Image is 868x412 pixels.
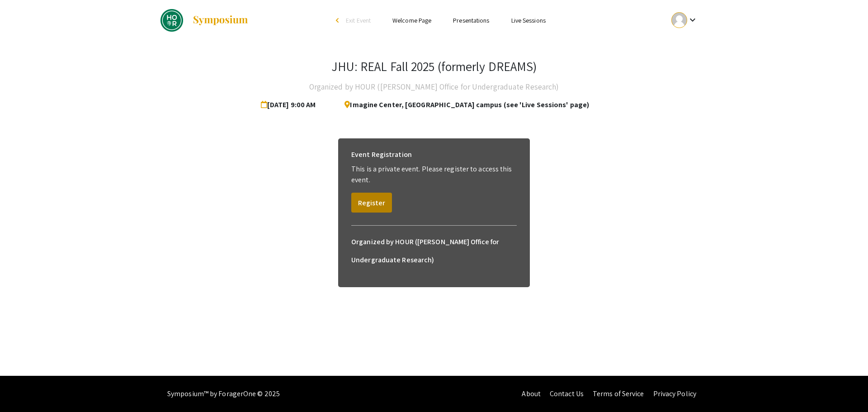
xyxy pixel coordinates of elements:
[336,18,341,23] div: arrow_back_ios
[337,96,589,114] span: Imagine Center, [GEOGRAPHIC_DATA] campus (see 'Live Sessions' page)
[7,371,38,405] iframe: Chat
[662,10,708,30] button: Expand account dropdown
[593,389,644,398] a: Terms of Service
[309,78,559,96] h4: Organized by HOUR ([PERSON_NAME] Office for Undergraduate Research)
[346,16,371,24] span: Exit Event
[261,96,320,114] span: [DATE] 9:00 AM
[351,193,392,213] button: Register
[160,9,249,32] a: JHU: REAL Fall 2025 (formerly DREAMS)
[192,15,249,26] img: Symposium by ForagerOne
[351,233,517,269] h6: Organized by HOUR ([PERSON_NAME] Office for Undergraduate Research)
[653,389,696,398] a: Privacy Policy
[351,146,412,164] h6: Event Registration
[160,9,183,32] img: JHU: REAL Fall 2025 (formerly DREAMS)
[351,164,517,185] p: This is a private event. Please register to access this event.
[453,16,489,24] a: Presentations
[687,14,698,25] mat-icon: Expand account dropdown
[392,16,431,24] a: Welcome Page
[522,389,541,398] a: About
[550,389,584,398] a: Contact Us
[511,16,546,24] a: Live Sessions
[331,59,537,74] h3: JHU: REAL Fall 2025 (formerly DREAMS)
[167,376,280,412] div: Symposium™ by ForagerOne © 2025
